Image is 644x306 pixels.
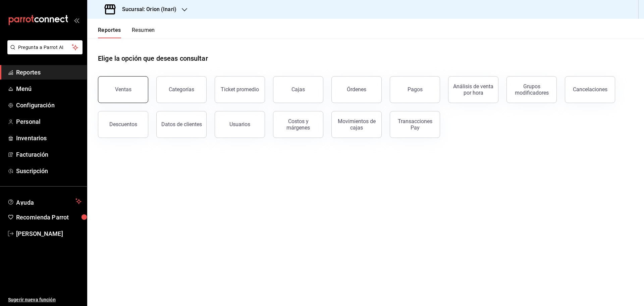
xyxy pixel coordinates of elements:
button: Ticket promedio [215,76,265,103]
span: Configuración [16,101,82,110]
span: Pregunta a Parrot AI [18,44,72,51]
button: Transacciones Pay [390,111,440,138]
span: Inventarios [16,134,82,143]
button: Ventas [98,76,148,103]
button: Datos de clientes [156,111,207,138]
span: Personal [16,117,82,126]
div: Análisis de venta por hora [452,83,494,96]
button: Cajas [273,76,323,103]
a: Pregunta a Parrot AI [5,49,83,56]
button: Categorías [156,76,207,103]
div: Ticket promedio [221,86,259,93]
span: Menú [16,84,82,93]
button: Descuentos [98,111,148,138]
div: Pagos [408,86,423,93]
span: Facturación [16,150,82,159]
button: Pregunta a Parrot AI [7,40,83,54]
div: Costos y márgenes [277,118,319,131]
h3: Sucursal: Orion (Inari) [117,5,176,13]
div: Usuarios [229,121,250,127]
div: Ventas [115,86,131,93]
button: Órdenes [331,76,382,103]
div: Grupos modificadores [511,83,552,96]
button: Resumen [132,27,155,38]
div: Cajas [291,86,305,93]
span: Recomienda Parrot [16,213,82,222]
button: Reportes [98,27,121,38]
span: Reportes [16,68,82,77]
div: Movimientos de cajas [336,118,377,131]
div: Categorías [169,86,194,93]
div: Descuentos [109,121,137,127]
button: Análisis de venta por hora [448,76,498,103]
span: [PERSON_NAME] [16,229,82,238]
button: Cancelaciones [565,76,615,103]
button: Movimientos de cajas [331,111,382,138]
span: Ayuda [16,197,73,205]
h1: Elige la opción que deseas consultar [98,53,208,63]
div: navigation tabs [98,27,155,38]
div: Órdenes [347,86,366,93]
div: Cancelaciones [573,86,607,93]
button: Costos y márgenes [273,111,323,138]
button: Pagos [390,76,440,103]
span: Sugerir nueva función [8,296,82,303]
button: open_drawer_menu [74,17,79,23]
button: Grupos modificadores [506,76,557,103]
div: Datos de clientes [161,121,202,127]
span: Suscripción [16,166,82,175]
div: Transacciones Pay [394,118,436,131]
button: Usuarios [215,111,265,138]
